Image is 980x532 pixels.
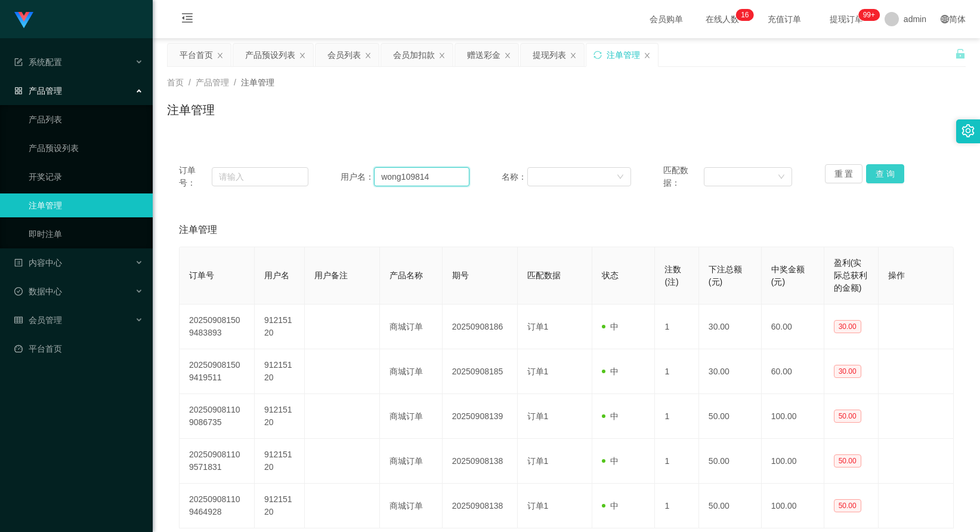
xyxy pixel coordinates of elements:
span: 充值订单 [762,15,807,23]
span: 提现订单 [824,15,869,23]
a: 注单管理 [29,193,143,217]
td: 1 [655,305,698,349]
span: 内容中心 [14,258,62,267]
button: 查 询 [866,164,904,183]
span: 订单1 [527,367,549,376]
td: 100.00 [762,484,824,528]
i: 图标: menu-fold [167,1,208,39]
span: 会员管理 [14,315,62,325]
td: 1 [655,484,698,528]
p: 6 [745,9,749,21]
td: 1 [655,394,698,439]
i: 图标: close [504,52,511,59]
span: / [188,78,191,87]
span: 订单1 [527,411,549,421]
td: 60.00 [762,349,824,394]
span: 盈利(实际总获利的金额) [834,258,867,293]
td: 50.00 [699,394,762,439]
input: 请输入 [374,167,469,186]
td: 商城订单 [380,305,443,349]
td: 202509081509419511 [180,349,255,394]
span: 产品管理 [14,86,62,96]
div: 赠送彩金 [467,44,500,66]
span: 注单管理 [241,78,274,87]
span: 50.00 [834,454,861,468]
i: 图标: check-circle-o [14,287,23,296]
span: 订单1 [527,456,549,466]
input: 请输入 [212,167,308,186]
i: 图标: sync [593,51,602,59]
a: 图标: dashboard平台首页 [14,337,143,361]
span: 中 [602,367,619,376]
i: 图标: unlock [955,48,966,59]
td: 商城订单 [380,394,443,439]
span: 中 [602,322,619,331]
td: 1 [655,439,698,484]
i: 图标: close [299,52,306,59]
div: 注单管理 [607,44,640,66]
td: 60.00 [762,305,824,349]
span: 用户名 [264,270,289,280]
td: 20250908138 [443,484,518,528]
span: 下注总额(元) [709,265,742,287]
div: 提现列表 [533,44,566,66]
td: 50.00 [699,484,762,528]
button: 重 置 [825,164,863,183]
span: 中 [602,411,619,421]
span: 操作 [888,270,905,280]
span: 中 [602,456,619,466]
span: 系统配置 [14,57,62,67]
span: 用户名： [341,171,375,183]
i: 图标: down [617,173,624,182]
span: 30.00 [834,320,861,333]
span: / [234,78,236,87]
i: 图标: close [644,52,651,59]
td: 202509081109571831 [180,439,255,484]
span: 注数(注) [664,265,681,287]
span: 注单管理 [179,223,217,237]
td: 202509081109086735 [180,394,255,439]
span: 订单1 [527,501,549,511]
span: 在线人数 [700,15,745,23]
td: 1 [655,349,698,394]
td: 91215120 [255,484,305,528]
td: 91215120 [255,439,305,484]
span: 数据中心 [14,287,62,296]
p: 1 [741,9,745,21]
i: 图标: form [14,58,23,66]
div: 会员加扣款 [393,44,435,66]
div: 产品预设列表 [245,44,295,66]
span: 30.00 [834,365,861,378]
span: 50.00 [834,499,861,512]
sup: 16 [736,9,753,21]
td: 91215120 [255,349,305,394]
i: 图标: close [438,52,446,59]
td: 商城订单 [380,349,443,394]
h1: 注单管理 [167,101,215,119]
i: 图标: down [778,173,785,182]
img: logo.9652507e.png [14,12,33,29]
span: 首页 [167,78,184,87]
a: 开奖记录 [29,165,143,189]
td: 91215120 [255,394,305,439]
td: 30.00 [699,305,762,349]
td: 20250908139 [443,394,518,439]
span: 50.00 [834,410,861,423]
i: 图标: close [364,52,372,59]
td: 20250908185 [443,349,518,394]
i: 图标: close [217,52,224,59]
i: 图标: table [14,316,23,324]
sup: 1131 [858,9,880,21]
a: 产品预设列表 [29,136,143,160]
td: 100.00 [762,394,824,439]
td: 202509081509483893 [180,305,255,349]
span: 状态 [602,270,619,280]
td: 91215120 [255,305,305,349]
i: 图标: appstore-o [14,87,23,95]
i: 图标: setting [962,124,975,137]
span: 匹配数据： [663,164,704,189]
span: 产品名称 [389,270,423,280]
td: 30.00 [699,349,762,394]
span: 用户备注 [314,270,348,280]
a: 即时注单 [29,222,143,246]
